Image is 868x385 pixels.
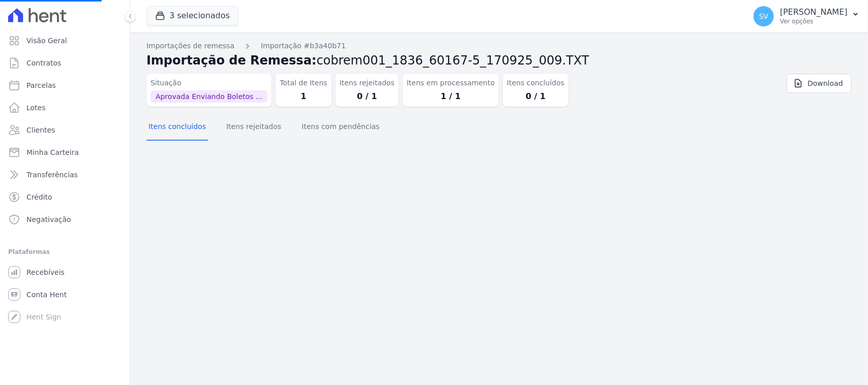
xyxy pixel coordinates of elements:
dd: 1 [280,90,327,103]
a: Visão Geral [4,30,126,51]
div: Plataformas [8,246,122,258]
dt: Itens em processamento [407,78,495,88]
dd: 1 / 1 [407,90,495,103]
a: Crédito [4,187,126,207]
dt: Itens concluídos [507,78,564,88]
a: Lotes [4,98,126,118]
a: Conta Hent [4,284,126,305]
dd: 0 / 1 [507,90,564,103]
button: SV [PERSON_NAME] Ver opções [745,2,868,30]
a: Importação #b3a40b71 [261,41,346,51]
button: Itens concluídos [146,114,208,141]
span: Minha Carteira [26,147,79,157]
span: Transferências [26,170,78,180]
span: Parcelas [26,80,56,90]
a: Download [787,74,852,93]
dd: 0 / 1 [340,90,395,103]
p: [PERSON_NAME] [780,7,848,17]
button: Itens rejeitados [224,114,283,141]
span: Visão Geral [26,36,67,46]
span: Recebíveis [26,267,65,277]
a: Contratos [4,53,126,73]
span: Conta Hent [26,290,67,300]
a: Negativação [4,209,126,230]
span: SV [759,13,768,20]
h2: Importação de Remessa: [146,51,852,70]
a: Transferências [4,165,126,185]
a: Clientes [4,120,126,140]
button: Itens com pendências [300,114,381,141]
span: Negativação [26,214,71,224]
span: Crédito [26,192,52,202]
button: 3 selecionados [146,6,238,25]
nav: Breadcrumb [146,41,852,51]
a: Recebíveis [4,262,126,282]
dt: Total de Itens [280,78,327,88]
a: Parcelas [4,75,126,95]
dt: Situação [151,78,267,88]
a: Minha Carteira [4,142,126,163]
span: Aprovada Enviando Boletos ... [151,90,267,103]
span: Contratos [26,58,61,68]
span: cobrem001_1836_60167-5_170925_009.TXT [317,53,589,68]
a: Importações de remessa [146,41,234,51]
span: Clientes [26,125,55,135]
p: Ver opções [780,17,848,25]
span: Lotes [26,103,46,113]
dt: Itens rejeitados [340,78,395,88]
